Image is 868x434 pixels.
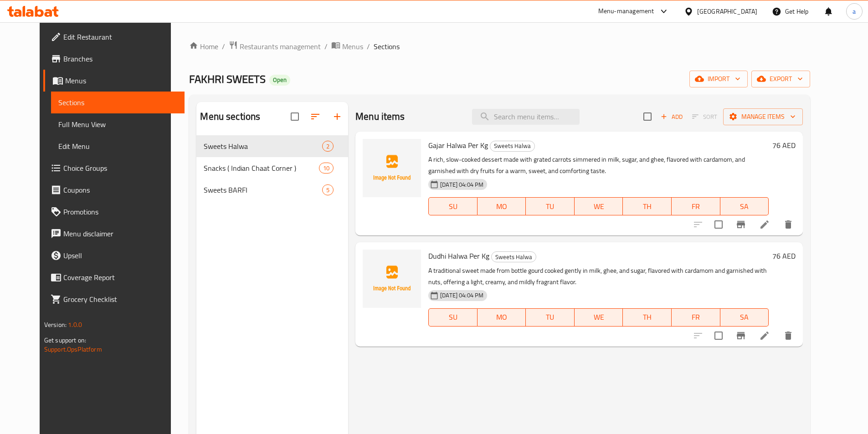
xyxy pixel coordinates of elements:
span: [DATE] 04:04 PM [437,291,487,300]
span: Menus [65,75,177,86]
div: Sweets Halwa2 [196,135,348,157]
button: WE [575,197,623,215]
span: Get support on: [44,334,86,346]
span: Grocery Checklist [63,294,177,305]
button: TU [526,197,575,215]
button: delete [777,214,799,235]
div: Menu-management [598,6,654,17]
span: Promotions [63,206,177,217]
a: Edit menu item [759,330,770,341]
button: import [689,71,748,87]
p: A rich, slow-cooked dessert made with grated carrots simmered in milk, sugar, and ghee, flavored ... [428,154,769,177]
span: WE [578,311,620,324]
span: Sweets BARFI [204,184,322,195]
span: 10 [319,164,333,173]
h6: 76 AED [772,250,796,262]
span: Upsell [63,250,177,261]
a: Edit Menu [51,135,185,157]
button: Add [657,110,686,124]
span: Manage items [730,111,796,123]
span: WE [578,200,620,213]
span: Branches [63,53,177,64]
span: Select section first [686,110,723,124]
div: Snacks ( Indian Chaat Corner )10 [196,157,348,179]
a: Full Menu View [51,113,185,135]
span: Select to update [709,326,728,345]
span: Snacks ( Indian Chaat Corner ) [204,163,318,174]
h2: Menu sections [200,110,260,123]
span: Sections [58,97,177,108]
span: Coupons [63,184,177,195]
button: FR [672,308,720,327]
span: Coverage Report [63,272,177,283]
span: Sweets Halwa [490,141,534,151]
span: 1.0.0 [68,319,82,331]
span: Select to update [709,215,728,234]
a: Sections [51,92,185,113]
a: Menu disclaimer [43,223,185,245]
button: Manage items [723,108,803,125]
button: Branch-specific-item [730,325,752,347]
span: export [759,73,803,85]
span: TH [627,311,668,324]
span: SU [432,200,473,213]
span: a [853,6,856,16]
button: SA [720,197,769,215]
button: delete [777,325,799,347]
a: Coverage Report [43,266,185,288]
div: items [322,184,334,195]
span: Full Menu View [58,119,177,130]
button: SU [428,197,477,215]
span: SA [724,311,765,324]
button: Add section [326,106,348,128]
a: Grocery Checklist [43,288,185,310]
a: Edit menu item [759,219,770,230]
a: Branches [43,48,185,70]
span: Add item [657,110,686,124]
span: Gajar Halwa Per Kg [428,138,488,152]
div: Sweets Halwa [204,141,322,152]
span: Menus [342,41,363,52]
span: [DATE] 04:04 PM [437,180,487,189]
li: / [367,41,370,52]
div: items [319,163,334,174]
span: Version: [44,319,67,331]
button: TU [526,308,575,327]
span: Select all sections [285,107,304,126]
span: TH [627,200,668,213]
span: TU [529,200,571,213]
a: Coupons [43,179,185,201]
span: MO [481,200,523,213]
span: 2 [323,142,333,151]
span: Edit Restaurant [63,31,177,42]
img: Dudhi Halwa Per Kg [363,250,421,308]
h2: Menu items [355,110,405,123]
button: Branch-specific-item [730,214,752,235]
button: MO [478,308,526,327]
img: Gajar Halwa Per Kg [363,139,421,197]
span: import [697,73,740,85]
button: WE [575,308,623,327]
button: SU [428,308,477,327]
h6: 76 AED [772,139,796,152]
button: SA [720,308,769,327]
a: Menus [43,70,185,92]
a: Support.OpsPlatform [44,343,102,355]
li: / [222,41,225,52]
div: Sweets Halwa [491,251,536,262]
span: Dudhi Halwa Per Kg [428,249,489,263]
span: FR [675,200,717,213]
span: Edit Menu [58,141,177,152]
div: items [322,141,334,152]
p: A traditional sweet made from bottle gourd cooked gently in milk, ghee, and sugar, flavored with ... [428,265,769,288]
a: Home [189,41,218,52]
div: Open [269,75,290,86]
span: Sweets Halwa [492,252,536,262]
span: SU [432,311,473,324]
span: Menu disclaimer [63,228,177,239]
span: MO [481,311,523,324]
span: FR [675,311,717,324]
span: Add [659,112,684,122]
